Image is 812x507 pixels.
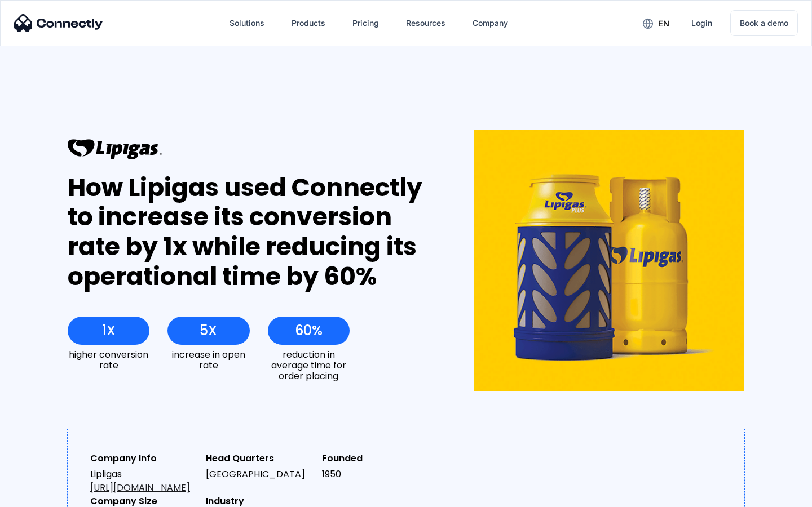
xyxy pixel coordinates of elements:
a: Login [682,10,721,37]
div: reduction in average time for order placing [268,349,350,382]
div: en [658,16,669,32]
div: Company Info [90,452,197,465]
div: 1X [102,323,116,339]
a: Book a demo [730,10,798,36]
div: Lipligas [90,468,197,495]
div: 60% [295,323,323,339]
div: Company [473,15,508,31]
div: Resources [406,15,445,31]
div: higher conversion rate [68,349,149,371]
div: How Lipigas used Connectly to increase its conversion rate by 1x while reducing its operational t... [68,173,433,292]
div: Login [691,15,712,31]
div: 5X [200,323,217,339]
div: Founded [322,452,429,465]
div: Pricing [352,15,379,31]
div: [GEOGRAPHIC_DATA] [206,468,312,481]
div: 1950 [322,468,429,481]
div: Solutions [230,15,264,31]
div: Products [292,15,325,31]
ul: Language list [23,487,68,503]
a: Pricing [343,10,388,37]
a: [URL][DOMAIN_NAME] [90,481,190,494]
div: Head Quarters [206,452,312,465]
div: increase in open rate [167,349,249,371]
img: Connectly Logo [14,14,103,32]
aside: Language selected: English [11,487,68,503]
